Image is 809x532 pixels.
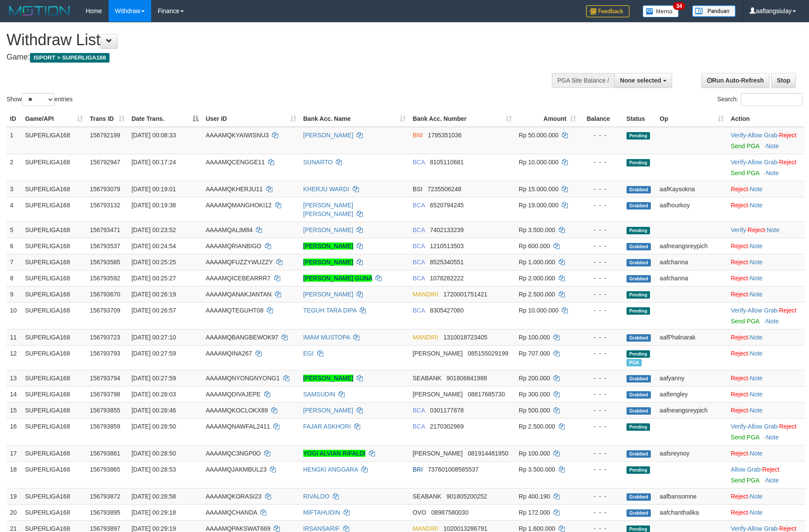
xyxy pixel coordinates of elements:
td: 3 [7,181,22,197]
td: SUPERLIGA168 [22,154,86,181]
td: SUPERLIGA168 [22,197,86,222]
span: Grabbed [627,375,651,382]
span: Pending [627,350,650,358]
span: [DATE] 00:17:24 [132,159,176,166]
a: FAJAR ASKHORI [303,423,351,430]
a: Note [750,186,763,193]
span: 156793471 [90,226,120,233]
td: 12 [7,345,22,370]
td: · [727,254,805,270]
td: SUPERLIGA168 [22,238,86,254]
span: AAAAMQTEGUHT08 [206,307,263,314]
span: · [748,159,779,166]
span: BCA [413,159,425,166]
span: [DATE] 00:27:59 [132,350,176,357]
td: 6 [7,238,22,254]
button: None selected [614,73,672,88]
span: Pending [627,132,650,140]
span: 156793798 [90,391,120,398]
a: Note [750,202,763,209]
td: SUPERLIGA168 [22,222,86,238]
span: Copy 8525340551 to clipboard [430,259,464,266]
th: ID [7,111,22,127]
td: 10 [7,302,22,329]
a: Reject [731,186,748,193]
a: Run Auto-Refresh [701,73,769,88]
span: MANDIRI [413,291,438,298]
a: Verify [731,132,746,139]
td: SUPERLIGA168 [22,386,86,402]
span: 156793592 [90,275,120,282]
span: Copy 6520794245 to clipboard [430,202,464,209]
a: [PERSON_NAME] [303,259,353,266]
div: PGA Site Balance / [552,73,614,88]
a: Reject [731,407,748,414]
a: Note [766,226,779,233]
div: - - - [583,258,620,266]
div: - - - [583,406,620,415]
div: - - - [583,374,620,382]
td: 8 [7,270,22,286]
span: AAAAMQFUZZYWUZZY [206,259,273,266]
td: 11 [7,329,22,345]
th: Action [727,111,805,127]
a: Note [766,318,779,325]
a: Reject [762,466,779,473]
td: · [727,181,805,197]
h4: Game: [7,53,530,62]
span: [DATE] 00:28:46 [132,407,176,414]
span: SEABANK [413,375,441,382]
td: aafneangsreypich [656,402,727,418]
td: 4 [7,197,22,222]
span: 34 [673,2,685,10]
th: Bank Acc. Name: activate to sort column ascending [300,111,409,127]
span: 156792199 [90,132,120,139]
td: 14 [7,386,22,402]
a: Reject [731,391,748,398]
span: Rp 2.500.000 [519,291,555,298]
th: Bank Acc. Number: activate to sort column ascending [409,111,515,127]
a: Verify [731,525,746,532]
span: Grabbed [627,259,651,266]
label: Show entries [7,93,73,106]
a: EGI [303,350,314,357]
span: AAAAMQALIM84 [206,226,252,233]
span: Grabbed [627,407,651,415]
td: 5 [7,222,22,238]
span: Rp 300.000 [519,391,550,398]
span: 156793793 [90,350,120,357]
td: SUPERLIGA168 [22,270,86,286]
span: Copy 8305427060 to clipboard [430,307,464,314]
span: Rp 50.000.000 [519,132,559,139]
a: SAMSUDIN [303,391,335,398]
td: · · [727,418,805,445]
td: · [727,197,805,222]
td: · [727,270,805,286]
td: 13 [7,370,22,386]
td: SUPERLIGA168 [22,302,86,329]
img: Button%20Memo.svg [643,5,679,17]
td: · · [727,302,805,329]
a: YOGI ALVIAN RIFALDI [303,450,366,457]
a: Reject [731,375,748,382]
span: Grabbed [627,391,651,399]
th: Balance [580,111,623,127]
div: - - - [583,290,620,299]
span: [PERSON_NAME] [413,391,463,398]
span: Rp 200.000 [519,375,550,382]
a: Allow Grab [748,159,777,166]
a: Note [750,407,763,414]
span: 156793670 [90,291,120,298]
a: Note [766,170,779,176]
span: BCA [413,226,425,233]
span: AAAAMQBANGBEWOK97 [206,334,278,341]
a: Note [750,493,763,500]
a: Send PGA [731,170,759,176]
span: · [748,423,779,430]
td: aafchanna [656,254,727,270]
span: BCA [413,307,425,314]
a: Allow Grab [748,525,777,532]
span: Copy 2170302969 to clipboard [430,423,464,430]
span: AAAAMQDIVAJEPE [206,391,261,398]
span: 156793585 [90,259,120,266]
